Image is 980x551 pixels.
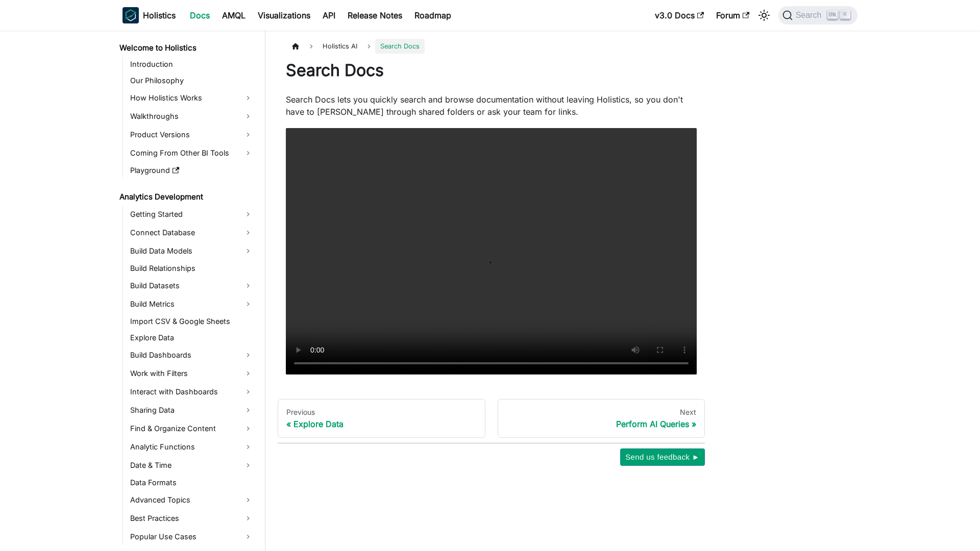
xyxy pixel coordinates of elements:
[127,384,256,400] a: Interact with Dashboards
[286,60,697,81] h1: Search Docs
[216,7,252,23] a: AMQL
[127,57,256,71] a: Introduction
[408,7,457,23] a: Roadmap
[625,450,700,464] span: Send us feedback ►
[122,7,176,23] a: HolisticsHolistics
[286,93,697,118] p: Search Docs lets you quickly search and browse documentation without leaving Holistics, so you do...
[127,457,256,473] a: Date & Time
[127,163,256,178] a: Playground
[506,419,697,429] div: Perform AI Queries
[116,190,256,204] a: Analytics Development
[127,278,256,294] a: Build Datasets
[649,7,710,23] a: v3.0 Docs
[778,6,857,24] button: Search (Ctrl+K)
[127,90,256,106] a: How Holistics Works
[127,108,256,124] a: Walkthroughs
[127,261,256,275] a: Build Relationships
[286,39,697,54] nav: Breadcrumbs
[375,39,425,54] span: Search Docs
[286,39,305,54] a: Home page
[112,31,265,551] nav: Docs sidebar
[840,10,850,19] kbd: K
[184,7,216,23] a: Docs
[756,7,772,23] button: Switch between dark and light mode (currently light mode)
[127,510,256,527] a: Best Practices
[710,7,755,23] a: Forum
[143,9,176,21] b: Holistics
[127,529,256,545] a: Popular Use Cases
[127,347,256,363] a: Build Dashboards
[127,331,256,345] a: Explore Data
[127,420,256,437] a: Find & Organize Content
[286,419,477,429] div: Explore Data
[127,365,256,382] a: Work with Filters
[127,439,256,455] a: Analytic Functions
[122,7,139,23] img: Holistics
[316,7,341,23] a: API
[116,41,256,55] a: Welcome to Holistics
[341,7,408,23] a: Release Notes
[286,128,697,374] video: Your browser does not support embedding video, but you can .
[127,492,256,508] a: Advanced Topics
[506,408,697,417] div: Next
[127,206,256,222] a: Getting Started
[127,243,256,259] a: Build Data Models
[127,475,256,490] a: Data Formats
[127,145,256,161] a: Coming From Other BI Tools
[278,399,705,438] nav: Docs pages
[793,11,828,20] span: Search
[127,224,256,241] a: Connect Database
[127,127,256,143] a: Product Versions
[620,448,705,466] button: Send us feedback ►
[252,7,316,23] a: Visualizations
[286,408,477,417] div: Previous
[317,39,362,54] span: Holistics AI
[127,402,256,418] a: Sharing Data
[278,399,485,438] a: PreviousExplore Data
[498,399,705,438] a: NextPerform AI Queries
[127,314,256,329] a: Import CSV & Google Sheets
[127,296,256,312] a: Build Metrics
[127,73,256,88] a: Our Philosophy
